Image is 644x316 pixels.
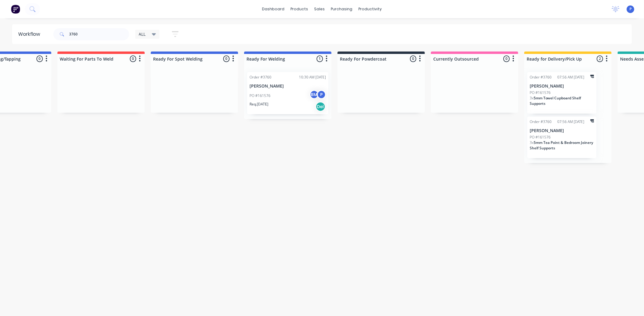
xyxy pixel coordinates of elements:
span: 5mm Tea Point & Bedroom Joinery Shelf Supports [530,140,593,151]
span: 5mm Towel Cupboard Shelf Supports [530,95,581,106]
span: 3 x [530,140,534,145]
img: Factory [11,5,20,14]
div: 07:56 AM [DATE] [558,119,585,125]
span: 3 x [530,95,534,101]
p: [PERSON_NAME] [530,128,594,133]
div: products [288,5,311,14]
div: Order #376007:56 AM [DATE][PERSON_NAME]PO #1615763x5mm Tea Point & Bedroom Joinery Shelf Supports [527,117,596,158]
div: 07:56 AM [DATE] [558,75,585,80]
p: PO #161576 [530,135,551,140]
p: [PERSON_NAME] [250,84,326,89]
div: Order #376010:30 AM [DATE][PERSON_NAME]PO #161576BMPReq.[DATE]Del [247,72,328,114]
div: purchasing [328,5,356,14]
div: productivity [356,5,385,14]
div: 10:30 AM [DATE] [299,75,326,80]
div: P [317,90,326,99]
div: BM [310,90,319,99]
p: PO #161576 [530,90,551,95]
p: [PERSON_NAME] [530,84,594,89]
span: P [629,6,632,12]
div: Order #3760 [250,75,271,80]
div: Order #3760 [530,119,552,125]
div: Del [316,102,325,111]
div: Workflow [18,31,43,38]
div: sales [311,5,328,14]
p: Req. [DATE] [250,101,268,107]
p: PO #161576 [250,93,270,98]
a: dashboard [259,5,288,14]
span: ALL [139,31,146,37]
div: Order #3760 [530,75,552,80]
input: Search for orders... [69,28,129,40]
div: Order #376007:56 AM [DATE][PERSON_NAME]PO #1615763x5mm Towel Cupboard Shelf Supports [527,72,596,114]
